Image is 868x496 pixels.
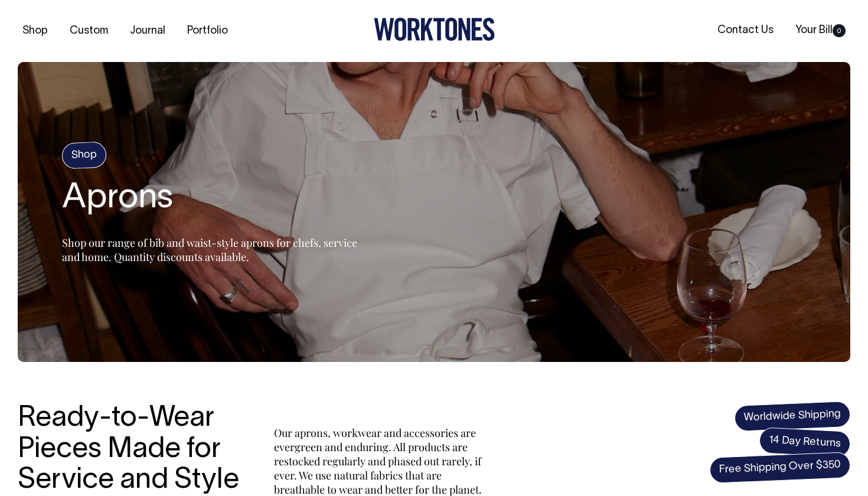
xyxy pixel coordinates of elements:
[709,452,851,484] span: Free Shipping Over $350
[62,236,357,264] span: Shop our range of bib and waist-style aprons for chefs, service and home. Quantity discounts avai...
[759,427,851,458] span: 14 Day Returns
[182,21,233,41] a: Portfolio
[65,21,113,41] a: Custom
[791,21,850,40] a: Your Bill0
[62,180,357,218] h2: Aprons
[833,24,846,37] span: 0
[713,21,778,40] a: Contact Us
[125,21,170,41] a: Journal
[734,401,851,432] span: Worldwide Shipping
[18,21,53,41] a: Shop
[61,141,107,169] h4: Shop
